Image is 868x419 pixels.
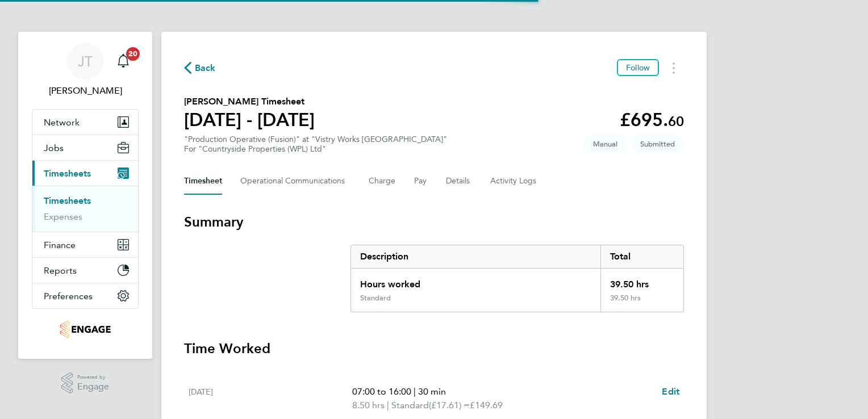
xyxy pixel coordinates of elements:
span: Edit [662,386,679,397]
a: Go to home page [32,320,139,338]
button: Finance [32,232,138,257]
div: Standard [360,294,391,303]
div: For "Countryside Properties (WPL) Ltd" [184,144,447,154]
button: Timesheets Menu [663,59,684,77]
div: "Production Operative (Fusion)" at "Vistry Works [GEOGRAPHIC_DATA]" [184,135,447,154]
span: | [387,400,389,410]
h3: Time Worked [184,340,684,358]
button: Timesheets [32,161,138,186]
span: 8.50 hrs [352,400,385,410]
h3: Summary [184,213,684,231]
h2: [PERSON_NAME] Timesheet [184,95,315,108]
button: Preferences [32,283,138,308]
img: fusionstaff-logo-retina.png [60,320,111,338]
div: 39.50 hrs [600,269,683,294]
span: 07:00 to 16:00 [352,386,411,397]
button: Reports [32,258,138,283]
button: Pay [414,167,428,195]
div: 39.50 hrs [600,294,683,312]
div: Summary [350,245,684,312]
button: Back [184,61,216,75]
span: (£17.61) = [429,400,470,410]
app-decimal: £695. [620,109,684,131]
a: Edit [662,385,679,399]
span: This timesheet was manually created. [584,135,627,153]
a: 20 [112,43,135,79]
a: Expenses [44,211,82,222]
span: Standard [391,399,429,412]
div: Total [600,245,683,268]
button: Activity Logs [490,167,538,195]
a: Powered byEngage [61,372,110,394]
span: Engage [77,382,109,392]
nav: Main navigation [18,32,152,359]
span: 60 [668,113,684,129]
span: This timesheet is Submitted. [631,135,684,153]
span: Follow [626,62,650,73]
a: JT[PERSON_NAME] [32,43,139,98]
span: Preferences [44,291,93,301]
div: Timesheets [32,186,138,232]
span: Finance [44,240,76,250]
span: | [414,386,416,397]
span: JT [78,54,93,69]
button: Details [446,167,472,195]
div: [DATE] [189,385,352,412]
button: Timesheet [184,167,222,195]
span: Jobs [44,143,64,153]
span: 30 min [418,386,446,397]
span: Network [44,117,80,128]
span: Timesheets [44,168,91,179]
h1: [DATE] - [DATE] [184,108,315,131]
div: Hours worked [351,269,600,294]
span: 20 [126,47,140,61]
button: Operational Communications [240,167,350,195]
span: Back [195,61,216,75]
span: Joanne Taylor [32,84,139,98]
div: Description [351,245,600,268]
button: Network [32,110,138,135]
button: Follow [617,59,659,76]
a: Timesheets [44,195,91,206]
span: £149.69 [470,400,503,410]
span: Reports [44,265,77,276]
span: Powered by [77,372,109,382]
button: Jobs [32,135,138,160]
button: Charge [369,167,396,195]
